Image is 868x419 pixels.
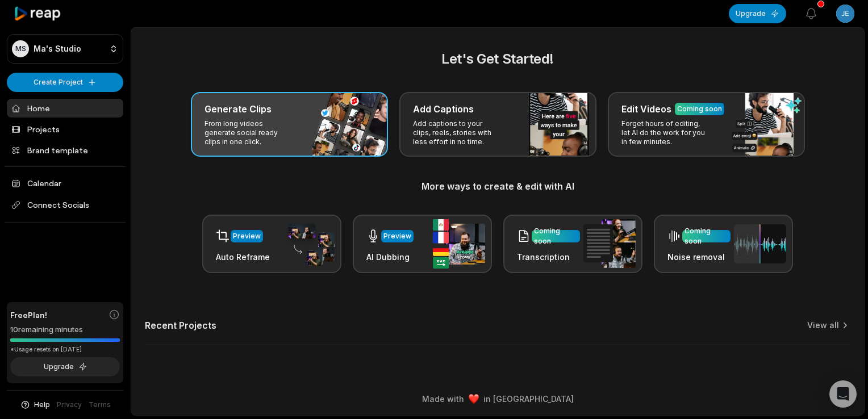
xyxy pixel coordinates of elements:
p: Add captions to your clips, reels, stories with less effort in no time. [413,119,501,146]
div: Coming soon [534,226,578,246]
div: Open Intercom Messenger [829,380,857,408]
a: Terms [89,400,111,410]
span: Free Plan! [10,309,47,321]
h2: Let's Get Started! [145,49,850,69]
a: Home [7,99,123,118]
h3: Edit Videos [621,102,671,116]
div: 10 remaining minutes [10,324,120,336]
img: noise_removal.png [734,224,786,263]
a: Privacy [57,400,82,410]
p: Forget hours of editing, let AI do the work for you in few minutes. [621,119,710,146]
button: Help [20,400,50,410]
div: MS [12,40,29,57]
div: Coming soon [677,104,722,114]
img: heart emoji [469,394,479,404]
div: Preview [383,231,411,241]
a: Calendar [7,174,123,192]
button: Upgrade [729,4,786,23]
p: From long videos generate social ready clips in one click. [205,119,293,146]
div: Made with in [GEOGRAPHIC_DATA] [141,393,854,405]
img: ai_dubbing.png [433,219,485,269]
h3: AI Dubbing [366,251,414,263]
span: Help [34,400,50,410]
span: Connect Socials [7,195,123,215]
h2: Recent Projects [145,320,216,331]
h3: Add Captions [413,102,474,116]
button: Upgrade [10,357,120,376]
img: auto_reframe.png [282,222,335,266]
a: Brand template [7,141,123,160]
div: Preview [233,231,261,241]
h3: Auto Reframe [216,251,270,263]
button: Create Project [7,73,123,92]
h3: Transcription [517,251,580,263]
h3: Generate Clips [205,102,272,116]
div: *Usage resets on [DATE] [10,345,120,354]
a: View all [807,320,839,331]
p: Ma's Studio [34,44,81,54]
h3: Noise removal [667,251,731,263]
h3: More ways to create & edit with AI [145,179,850,193]
div: Coming soon [685,226,728,246]
a: Projects [7,120,123,139]
img: transcription.png [583,219,636,268]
